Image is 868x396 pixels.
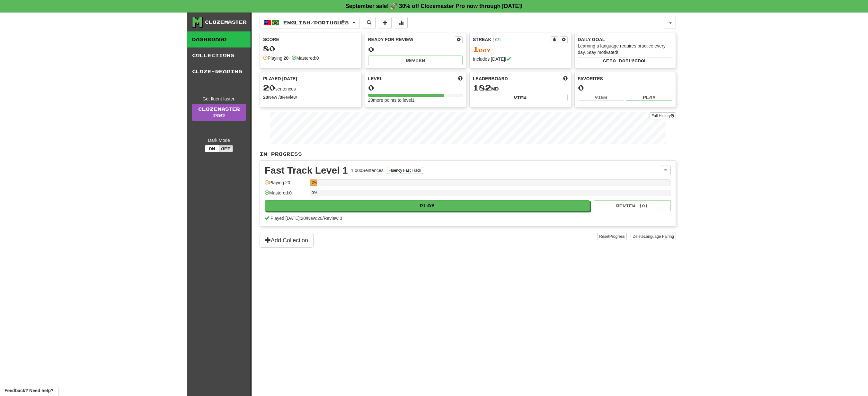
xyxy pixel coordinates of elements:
[473,36,551,43] div: Streak
[263,45,358,53] div: 80
[345,3,523,9] strong: September sale! 🚀 30% off Clozemaster Pro now through [DATE]!
[283,20,349,25] span: English / Português
[473,56,568,62] div: Includes [DATE]!
[368,97,463,103] div: 20 more points to level 1
[363,17,376,29] button: Search sentences
[650,112,676,119] button: Full History
[192,104,246,121] a: ClozemasterPro
[219,145,233,152] button: Off
[578,36,673,43] div: Daily Goal
[578,57,673,64] button: Seta dailygoal
[292,55,319,61] div: Mastered:
[263,84,358,92] div: sentences
[270,216,306,221] span: Played [DATE]: 20
[578,94,624,101] button: View
[492,38,500,42] a: (-03)
[473,45,568,54] div: Day
[613,58,634,63] span: a daily
[368,56,463,65] button: Review
[265,179,306,190] div: Playing: 20
[263,55,288,61] div: Playing:
[260,151,676,157] p: In Progress
[458,75,463,82] span: Score more points to level up
[279,95,282,100] strong: 0
[263,75,297,82] span: Played [DATE]
[578,43,673,56] div: Learning a language requires practice every day. Stay motivated!
[631,233,676,240] button: DeleteLanguage Pairing
[368,84,463,92] div: 0
[260,233,314,248] button: Add Collection
[473,94,568,101] button: View
[379,17,392,29] button: Add sentence to collection
[563,75,568,82] span: This week in points, UTC
[265,200,590,211] button: Play
[312,179,317,186] div: 2%
[351,167,384,174] div: 1.000 Sentences
[626,94,672,101] button: Play
[395,17,408,29] button: More stats
[205,145,219,152] button: On
[187,31,251,47] a: Dashboard
[284,56,289,61] strong: 20
[368,75,383,82] span: Level
[578,75,673,82] div: Favorites
[265,190,306,200] div: Mastered: 0
[316,56,319,61] strong: 0
[368,36,455,43] div: Ready for Review
[263,36,358,43] div: Score
[192,137,246,143] div: Dark Mode
[306,216,307,221] span: /
[473,84,568,92] div: nd
[594,200,671,211] button: Review (0)
[473,75,508,82] span: Leaderboard
[263,95,268,100] strong: 20
[187,47,251,64] a: Collections
[473,45,479,54] span: 1
[578,84,673,92] div: 0
[187,64,251,80] a: Cloze-Reading
[260,17,359,29] button: English/Português
[323,216,324,221] span: /
[263,83,275,92] span: 20
[265,166,348,175] div: Fast Track Level 1
[205,19,247,25] div: Clozemaster
[473,83,491,92] span: 182
[4,387,53,394] span: Open feedback widget
[597,233,626,240] button: ResetProgress
[644,234,674,239] span: Language Pairing
[387,167,423,174] button: Fluency Fast Track
[368,45,463,53] div: 0
[609,234,625,239] span: Progress
[307,216,322,221] span: New: 20
[192,96,246,102] div: Get fluent faster.
[263,94,358,100] div: New / Review
[323,216,342,221] span: Review: 0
